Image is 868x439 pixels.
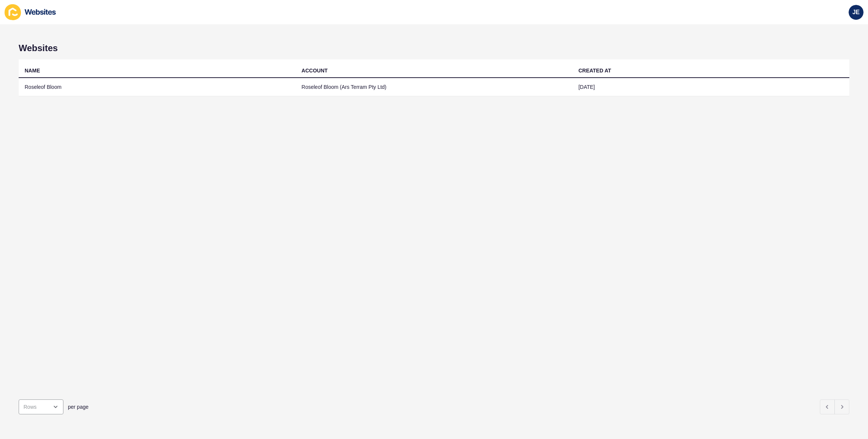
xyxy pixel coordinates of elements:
div: ACCOUNT [301,67,328,74]
div: open menu [19,399,63,414]
div: NAME [25,67,40,74]
td: [DATE] [573,78,849,96]
span: JE [852,9,860,16]
td: Roseleof Bloom (Ars Terram Pty Ltd) [295,78,572,96]
h1: Websites [19,43,849,53]
span: per page [68,403,88,411]
td: Roseleof Bloom [19,78,295,96]
div: CREATED AT [579,67,611,74]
